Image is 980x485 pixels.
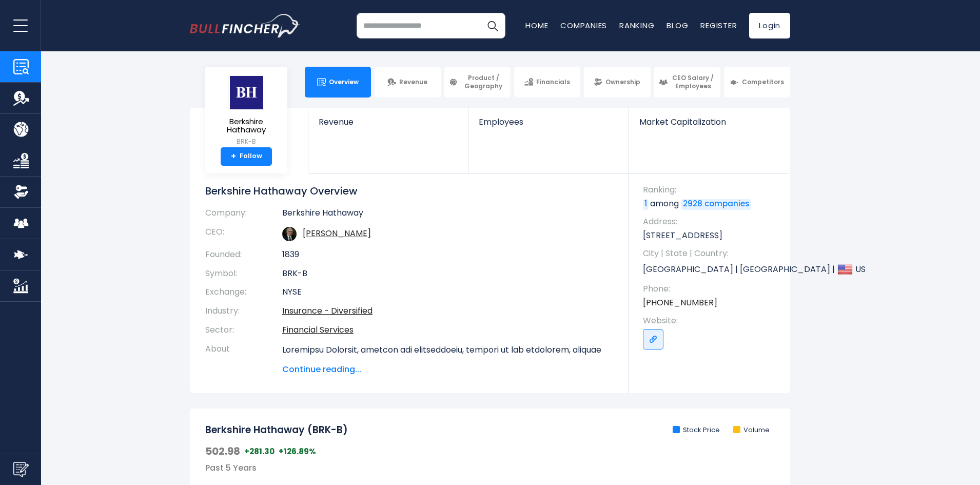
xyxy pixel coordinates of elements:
th: Sector: [205,321,282,340]
span: Financials [536,78,570,86]
a: Go to link [643,329,663,350]
td: Berkshire Hathaway [282,208,613,223]
span: Ranking: [643,184,780,196]
p: among [643,198,780,209]
th: Exchange: [205,283,282,302]
img: bullfincher logo [190,14,300,37]
h1: Berkshire Hathaway Overview [205,184,613,198]
span: Product / Geography [461,74,506,90]
a: Ranking [619,20,654,31]
td: 1839 [282,245,613,264]
li: Stock Price [673,426,720,435]
a: Product / Geography [444,67,511,98]
a: Revenue [308,108,468,144]
span: Overview [329,78,359,86]
a: Employees [468,108,628,144]
span: Website: [643,315,780,326]
a: Home [525,20,548,31]
a: Revenue [375,67,441,98]
a: 1 [643,199,649,209]
a: Financial Services [282,324,354,336]
a: Blog [667,20,688,31]
span: Revenue [399,78,427,86]
span: Continue reading... [282,363,613,376]
span: CEO Salary / Employees [671,74,716,90]
a: CEO Salary / Employees [654,67,720,98]
span: Phone: [643,283,780,295]
span: Competitors [742,78,784,86]
th: Symbol: [205,264,282,283]
span: Address: [643,216,780,227]
span: Past 5 Years [205,462,257,474]
img: warren-buffett.jpg [282,227,297,241]
a: Market Capitalization [629,108,789,144]
a: [PHONE_NUMBER] [643,297,717,308]
a: Login [749,13,790,38]
a: Competitors [724,67,790,98]
th: Founded: [205,245,282,264]
img: Ownership [13,184,29,200]
span: +281.30 [244,447,275,457]
h2: Berkshire Hathaway (BRK-B) [205,424,348,437]
span: 502.98 [205,444,240,458]
span: City | State | Country: [643,248,780,259]
small: BRK-B [213,137,279,146]
span: Employees [479,117,618,127]
strong: + [231,152,236,161]
a: Berkshire Hathaway BRK-B [213,75,280,147]
a: Overview [305,67,371,98]
th: Company: [205,208,282,223]
a: +Follow [221,147,272,166]
li: Volume [733,426,770,435]
span: Revenue [319,117,458,127]
span: Market Capitalization [639,117,779,127]
span: Ownership [605,78,640,86]
p: [STREET_ADDRESS] [643,230,780,241]
th: About [205,340,282,376]
th: Industry: [205,302,282,321]
a: ceo [303,227,371,239]
th: CEO: [205,223,282,245]
a: 2928 companies [681,199,751,209]
button: Search [480,13,505,38]
a: Financials [514,67,580,98]
a: Go to homepage [190,14,300,37]
span: +126.89% [279,447,316,457]
span: Berkshire Hathaway [213,118,279,134]
td: BRK-B [282,264,613,283]
a: Ownership [584,67,650,98]
a: Insurance - Diversified [282,305,373,317]
a: Companies [560,20,607,31]
p: [GEOGRAPHIC_DATA] | [GEOGRAPHIC_DATA] | US [643,262,780,277]
a: Register [700,20,737,31]
td: NYSE [282,283,613,302]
